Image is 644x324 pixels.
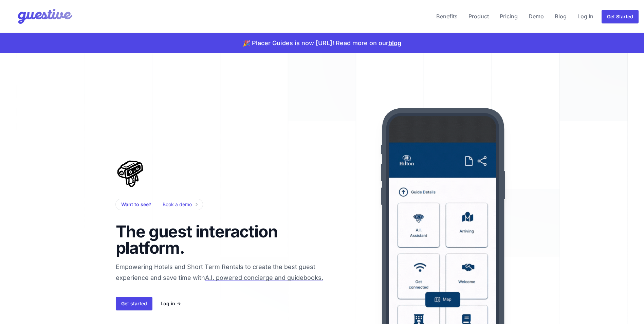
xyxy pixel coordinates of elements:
a: Benefits [434,8,460,24]
a: Get Started [602,10,639,23]
p: 🎉 Placer Guides is now [URL]! Read more on our [243,38,401,48]
a: Product [466,8,492,24]
a: blog [388,39,401,47]
a: Log in → [161,300,181,308]
a: Blog [552,8,569,24]
h1: The guest interaction platform. [116,223,290,256]
img: Your Company [5,3,74,30]
a: Get started [116,297,152,310]
span: A.I. powered concierge and guidebooks. [205,274,323,281]
span: Empowering Hotels and Short Term Rentals to create the best guest experience and save time with [116,263,344,310]
a: Pricing [497,8,520,24]
a: Log In [575,8,596,24]
a: Demo [526,8,547,24]
a: Book a demo [163,200,197,209]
